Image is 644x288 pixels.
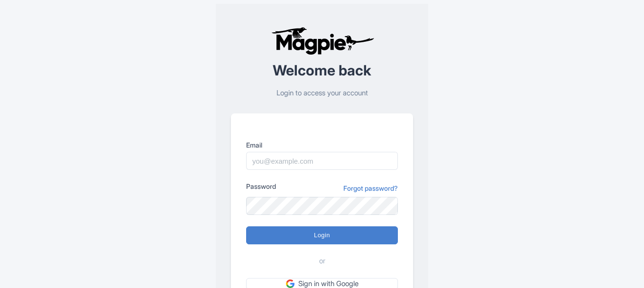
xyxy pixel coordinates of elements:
span: or [319,256,325,267]
label: Email [246,140,398,150]
p: Login to access your account [231,88,413,99]
label: Password [246,181,276,191]
input: Login [246,226,398,244]
a: Forgot password? [343,183,398,193]
img: logo-ab69f6fb50320c5b225c76a69d11143b.png [269,27,376,55]
h2: Welcome back [231,63,413,78]
img: google.svg [286,279,294,288]
input: you@example.com [246,152,398,170]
